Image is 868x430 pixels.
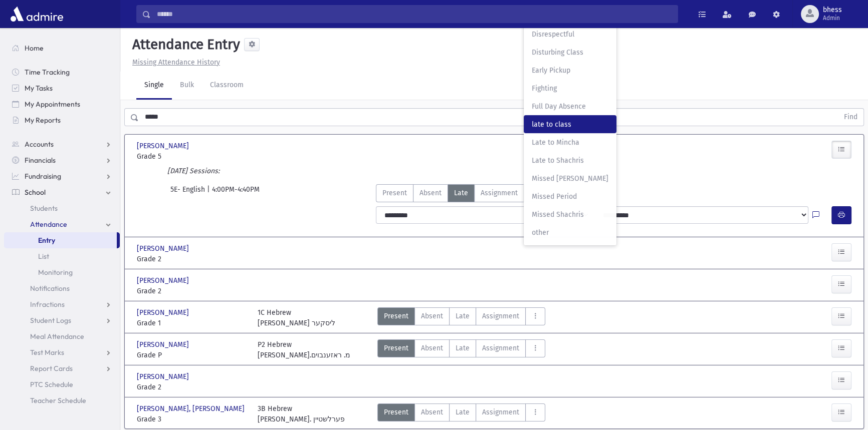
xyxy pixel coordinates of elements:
[137,339,191,350] span: [PERSON_NAME]
[30,348,64,357] span: Test Marks
[30,316,71,325] span: Student Logs
[4,280,120,296] a: Notifications
[258,403,345,424] div: 3B Hebrew [PERSON_NAME]. פערלשטיין
[25,84,53,93] span: My Tasks
[25,156,56,165] span: Financials
[25,116,61,125] span: My Reports
[128,58,220,67] a: Missing Attendance History
[532,137,608,148] span: Late to Mincha
[137,307,191,318] span: [PERSON_NAME]
[384,407,408,417] span: Present
[384,343,408,353] span: Present
[4,392,120,408] a: Teacher Schedule
[4,64,120,80] a: Time Tracking
[137,403,247,414] span: [PERSON_NAME], [PERSON_NAME]
[38,252,49,261] span: List
[25,172,61,181] span: Fundraising
[384,311,408,321] span: Present
[421,311,443,321] span: Absent
[532,227,608,238] span: other
[25,44,44,53] span: Home
[4,216,120,232] a: Attendance
[38,236,55,245] span: Entry
[137,151,248,162] span: Grade 5
[137,254,248,264] span: Grade 2
[4,152,120,168] a: Financials
[532,173,608,184] span: Missed [PERSON_NAME]
[172,72,202,100] a: Bulk
[4,184,120,200] a: School
[25,188,46,197] span: School
[137,275,191,286] span: [PERSON_NAME]
[377,307,545,328] div: AttTypes
[456,343,470,353] span: Late
[532,65,608,76] span: Early Pickup
[421,343,443,353] span: Absent
[4,200,120,216] a: Students
[30,300,65,309] span: Infractions
[30,364,73,373] span: Report Cards
[532,191,608,202] span: Missed Period
[8,4,66,24] img: AdmirePro
[377,403,545,424] div: AttTypes
[382,188,407,198] span: Present
[4,360,120,376] a: Report Cards
[30,396,86,405] span: Teacher Schedule
[532,209,608,220] span: Missed Shachris
[4,112,120,128] a: My Reports
[4,344,120,360] a: Test Marks
[419,188,442,198] span: Absent
[30,332,84,341] span: Meal Attendance
[456,311,470,321] span: Late
[421,407,443,417] span: Absent
[151,5,678,23] input: Search
[482,343,519,353] span: Assignment
[4,312,120,328] a: Student Logs
[132,58,220,67] u: Missing Attendance History
[38,268,73,277] span: Monitoring
[30,380,73,389] span: PTC Schedule
[137,141,191,151] span: [PERSON_NAME]
[532,119,608,130] span: late to class
[4,376,120,392] a: PTC Schedule
[482,311,519,321] span: Assignment
[481,188,518,198] span: Assignment
[4,232,117,248] a: Entry
[137,350,248,360] span: Grade P
[137,371,191,382] span: [PERSON_NAME]
[4,248,120,264] a: List
[207,184,212,202] span: |
[4,40,120,56] a: Home
[532,155,608,166] span: Late to Shachris
[377,339,545,360] div: AttTypes
[137,243,191,254] span: [PERSON_NAME]
[4,136,120,152] a: Accounts
[25,100,80,109] span: My Appointments
[128,36,240,53] h5: Attendance Entry
[454,188,468,198] span: Late
[4,264,120,280] a: Monitoring
[4,80,120,96] a: My Tasks
[4,168,120,184] a: Fundraising
[4,328,120,344] a: Meal Attendance
[532,83,608,94] span: Fighting
[137,286,248,296] span: Grade 2
[167,167,220,175] i: [DATE] Sessions:
[137,318,248,328] span: Grade 1
[202,72,252,100] a: Classroom
[532,29,608,40] span: Disrespectful
[30,204,58,213] span: Students
[137,414,248,424] span: Grade 3
[4,296,120,312] a: Infractions
[30,220,67,229] span: Attendance
[823,14,842,22] span: Admin
[30,284,70,293] span: Notifications
[137,382,248,392] span: Grade 2
[258,307,335,328] div: 1C Hebrew [PERSON_NAME] ליסקער
[136,72,172,100] a: Single
[212,184,260,202] span: 4:00PM-4:40PM
[4,96,120,112] a: My Appointments
[532,101,608,112] span: Full Day Absence
[532,47,608,58] span: Disturbing Class
[376,184,544,202] div: AttTypes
